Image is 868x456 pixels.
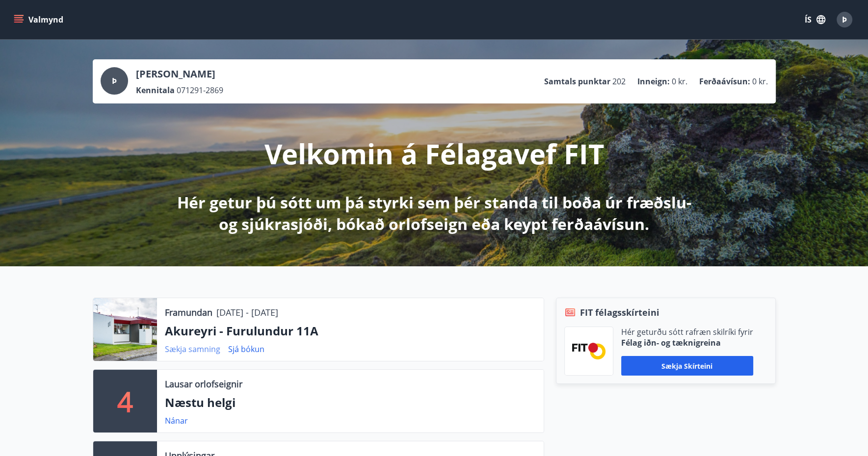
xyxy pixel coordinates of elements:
[699,76,750,87] p: Ferðaávísun :
[637,76,670,87] p: Inneign :
[136,67,223,81] p: [PERSON_NAME]
[799,11,831,28] button: ÍS
[112,76,117,86] span: Þ
[165,378,242,390] p: Lausar orlofseignir
[612,76,626,87] span: 202
[136,85,175,96] p: Kennitala
[216,306,278,319] p: [DATE] - [DATE]
[580,306,659,319] span: FIT félagsskírteini
[228,344,264,355] a: Sjá bókun
[165,394,536,411] p: Næstu helgi
[842,14,847,25] span: Þ
[544,76,610,87] p: Samtals punktar
[165,323,536,339] p: Akureyri - Furulundur 11A
[621,356,753,376] button: Sækja skírteini
[621,337,753,348] p: Félag iðn- og tæknigreina
[621,327,753,337] p: Hér geturðu sótt rafræn skilríki fyrir
[572,343,605,359] img: FPQVkF9lTnNbbaRSFyT17YYeljoOGk5m51IhT0bO.png
[12,11,67,28] button: menu
[833,8,856,31] button: Þ
[177,85,223,96] span: 071291-2869
[264,135,604,172] p: Velkomin á Félagavef FIT
[117,382,133,420] p: 4
[165,415,188,426] a: Nánar
[165,344,220,355] a: Sækja samning
[752,76,768,87] span: 0 kr.
[165,306,212,319] p: Framundan
[672,76,687,87] span: 0 kr.
[175,192,693,235] p: Hér getur þú sótt um þá styrki sem þér standa til boða úr fræðslu- og sjúkrasjóði, bókað orlofsei...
